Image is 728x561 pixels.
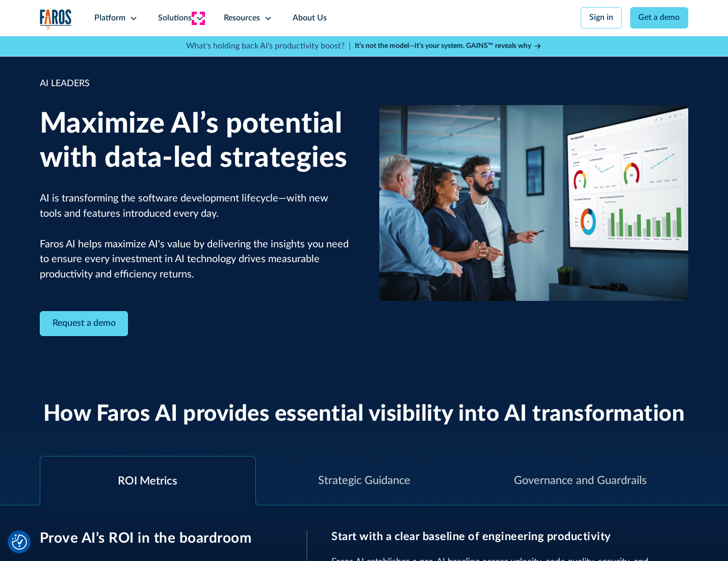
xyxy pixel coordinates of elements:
[331,530,688,543] h3: Start with a clear baseline of engineering productivity
[43,401,685,428] h2: How Faros AI provides essential visibility into AI transformation
[40,9,72,30] a: home
[355,41,542,52] a: It’s not the model—it’s your system. GAINS™ reveals why
[158,12,192,24] div: Solutions
[94,12,125,24] div: Platform
[514,472,646,489] div: Governance and Guardrails
[224,12,260,24] div: Resources
[40,191,349,283] p: AI is transforming the software development lifecycle—with new tools and features introduced ever...
[40,530,282,547] h3: Prove AI’s ROI in the boardroom
[40,107,349,175] h1: Maximize AI’s potential with data-led strategies
[40,311,128,336] a: Contact Modal
[355,42,531,49] strong: It’s not the model—it’s your system. GAINS™ reveals why
[118,473,177,490] div: ROI Metrics
[40,9,72,30] img: Logo of the analytics and reporting company Faros.
[12,534,27,550] img: Revisit consent button
[12,534,27,550] button: Cookie Settings
[581,7,622,29] a: Sign in
[630,7,689,29] a: Get a demo
[40,77,349,91] div: AI LEADERS
[318,472,410,489] div: Strategic Guidance
[186,40,351,53] p: What's holding back AI's productivity boost? |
